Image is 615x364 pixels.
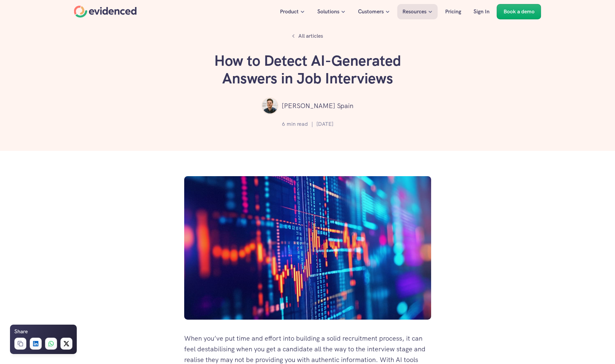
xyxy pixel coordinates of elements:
[74,6,137,18] a: Home
[474,7,490,16] p: Sign In
[445,7,461,16] p: Pricing
[288,30,327,42] a: All articles
[311,120,313,128] p: |
[208,52,408,87] h1: How to Detect AI-Generated Answers in Job Interviews
[402,7,426,16] p: Resources
[282,120,285,128] p: 6
[317,7,339,16] p: Solutions
[469,4,495,19] a: Sign In
[358,7,384,16] p: Customers
[282,100,353,111] p: [PERSON_NAME] Spain
[440,4,466,19] a: Pricing
[504,7,535,16] p: Book a demo
[497,4,541,19] a: Book a demo
[287,120,308,128] p: min read
[184,176,431,320] img: An abstract chart of data and graphs
[351,156,422,171] a: Watch a quick demo
[14,327,28,336] h6: Share
[262,97,278,114] img: ""
[298,32,323,40] p: All articles
[358,159,407,168] p: Watch a quick demo
[316,120,333,128] p: [DATE]
[193,158,345,169] h4: Want to be more confident in your hiring decisions?
[280,7,299,16] p: Product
